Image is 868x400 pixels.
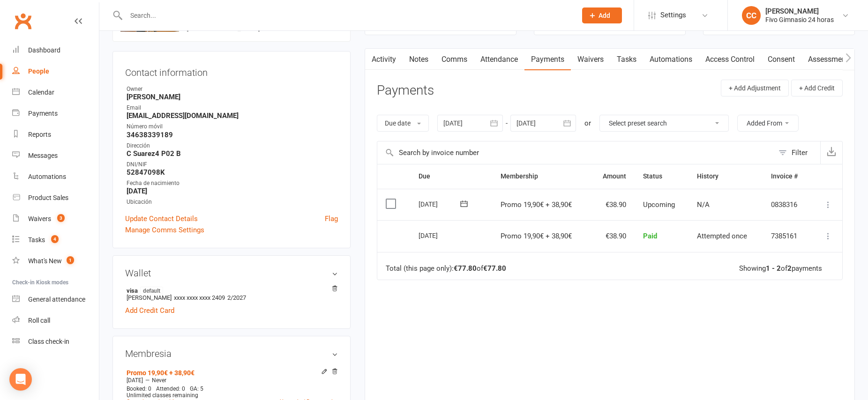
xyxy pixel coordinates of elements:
[403,49,435,70] a: Notes
[127,385,151,392] span: Booked: 0
[127,131,338,139] strong: 34638339189
[386,265,506,273] div: Total (this page only): of
[57,214,65,222] span: 3
[127,392,198,399] span: Unlimited classes remaining
[12,289,99,310] a: General attendance kiosk mode
[501,200,572,209] span: Promo 19,90€ + 38,90€
[590,220,634,252] td: €38.90
[227,294,246,301] span: 2/2027
[12,251,99,272] a: What's New1
[11,9,35,33] a: Clubworx
[12,187,99,208] a: Product Sales
[761,49,801,70] a: Consent
[125,268,338,278] h3: Wallet
[127,187,338,195] strong: [DATE]
[127,111,338,120] strong: [EMAIL_ADDRESS][DOMAIN_NAME]
[28,173,66,180] div: Automations
[643,200,675,209] span: Upcoming
[28,317,50,324] div: Roll call
[419,197,462,211] div: [DATE]
[125,64,338,78] h3: Contact information
[643,49,699,70] a: Automations
[765,7,834,15] div: [PERSON_NAME]
[774,141,820,164] button: Filter
[501,232,572,240] span: Promo 19,90€ + 38,90€
[737,115,799,132] button: Added From
[410,164,492,188] th: Due
[474,49,524,70] a: Attendance
[127,122,338,131] div: Número móvil
[377,141,774,164] input: Search by invoice number
[377,115,429,132] button: Due date
[12,331,99,352] a: Class kiosk mode
[125,224,204,236] a: Manage Comms Settings
[127,149,338,158] strong: C Suarez4 P02 B
[127,93,338,101] strong: [PERSON_NAME]
[28,194,68,201] div: Product Sales
[763,189,811,221] td: 0838316
[742,6,761,25] div: CC
[28,236,45,244] div: Tasks
[697,200,710,209] span: N/A
[124,377,338,384] div: —
[571,49,610,70] a: Waivers
[590,164,634,188] th: Amount
[51,235,59,243] span: 4
[12,166,99,187] a: Automations
[697,232,747,240] span: Attempted once
[28,110,58,117] div: Payments
[127,287,333,294] strong: visa
[435,49,474,70] a: Comms
[12,145,99,166] a: Messages
[190,385,203,392] span: GA: 5
[28,67,49,75] div: People
[125,285,338,303] li: [PERSON_NAME]
[739,265,822,273] div: Showing of payments
[582,7,622,23] button: Add
[12,230,99,251] a: Tasks 4
[140,287,163,294] span: default
[801,49,859,70] a: Assessments
[599,12,610,19] span: Add
[524,49,571,70] a: Payments
[127,369,195,377] a: Promo 19,90€ + 38,90€
[127,160,338,169] div: DNI/NIF
[9,368,32,391] div: Open Intercom Messenger
[365,49,403,70] a: Activity
[125,348,338,359] h3: Membresia
[12,61,99,82] a: People
[28,296,85,303] div: General attendance
[660,5,686,26] span: Settings
[12,103,99,124] a: Payments
[325,213,338,224] a: Flag
[28,338,69,345] div: Class check-in
[152,377,166,384] span: Never
[127,104,338,112] div: Email
[28,152,58,159] div: Messages
[688,164,763,188] th: History
[787,264,792,273] strong: 2
[792,147,808,158] div: Filter
[28,89,54,96] div: Calendar
[643,232,657,240] span: Paid
[127,168,338,177] strong: 52847098K
[763,220,811,252] td: 7385161
[12,82,99,103] a: Calendar
[483,264,506,273] strong: €77.80
[125,305,174,316] a: Add Credit Card
[454,264,477,273] strong: €77.80
[635,164,688,188] th: Status
[584,118,591,129] div: or
[123,9,570,22] input: Search...
[699,49,761,70] a: Access Control
[28,257,62,265] div: What's New
[174,294,225,301] span: xxxx xxxx xxxx 2409
[590,189,634,221] td: €38.90
[12,124,99,145] a: Reports
[28,215,51,222] div: Waivers
[610,49,643,70] a: Tasks
[127,85,338,94] div: Owner
[28,131,51,138] div: Reports
[766,264,781,273] strong: 1 - 2
[721,80,789,96] button: + Add Adjustment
